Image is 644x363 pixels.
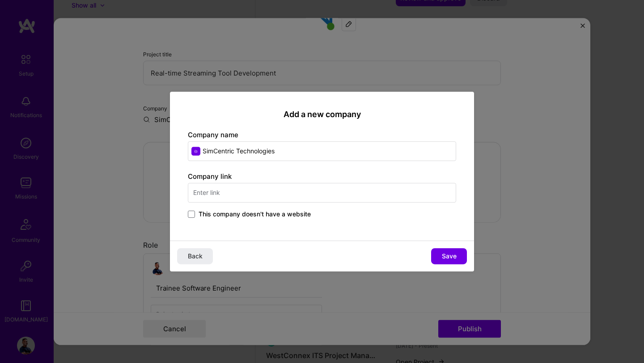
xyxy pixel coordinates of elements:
[188,183,456,203] input: Enter link
[188,172,232,181] label: Company link
[431,248,467,264] button: Save
[188,131,238,139] label: Company name
[177,248,213,264] button: Back
[442,252,457,261] span: Save
[188,252,203,261] span: Back
[188,110,456,119] h2: Add a new company
[188,141,456,161] input: Enter name
[199,210,311,219] span: This company doesn't have a website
